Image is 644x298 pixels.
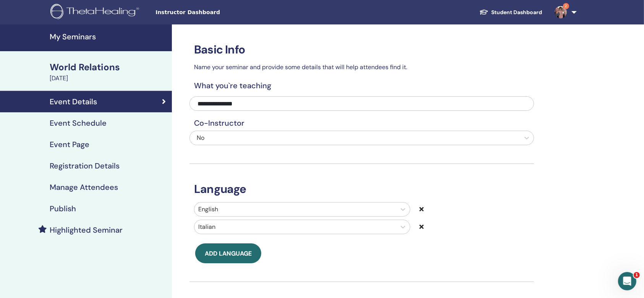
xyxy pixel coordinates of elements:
[205,249,252,258] span: Add language
[473,5,549,19] a: Student Dashboard
[50,204,76,213] h4: Publish
[555,6,567,18] img: default.jpg
[50,74,167,83] div: [DATE]
[50,183,118,192] h4: Manage Attendees
[189,182,534,196] h3: Language
[479,9,489,15] img: graduation-cap-white.svg
[189,63,534,72] p: Name your seminar and provide some details that will help attendees find it.
[189,81,534,90] h4: What you`re teaching
[195,243,261,263] button: Add language
[189,43,534,57] h3: Basic Info
[50,97,97,106] h4: Event Details
[50,225,123,235] h4: Highlighted Seminar
[197,134,204,142] span: No
[563,3,569,9] span: 2
[50,4,142,21] img: logo.png
[50,61,167,74] div: World Relations
[50,118,107,128] h4: Event Schedule
[50,161,120,170] h4: Registration Details
[618,272,636,290] iframe: Intercom live chat
[50,140,89,149] h4: Event Page
[50,32,167,41] h4: My Seminars
[45,61,172,83] a: World Relations[DATE]
[155,8,270,16] span: Instructor Dashboard
[634,272,640,278] span: 1
[189,118,534,128] h4: Co-Instructor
